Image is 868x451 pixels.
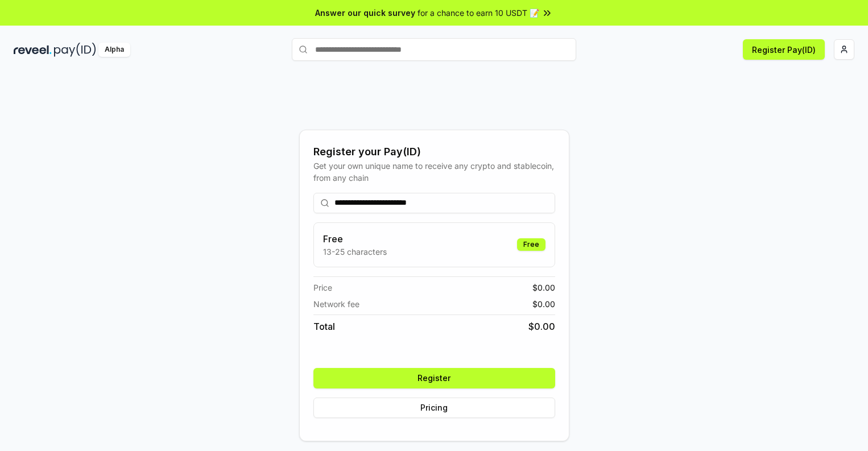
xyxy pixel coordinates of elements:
[528,320,555,333] span: $ 0.00
[532,282,555,293] span: $ 0.00
[315,7,415,19] span: Answer our quick survey
[313,320,335,333] span: Total
[313,368,555,388] button: Register
[517,238,545,251] div: Free
[313,398,555,418] button: Pricing
[54,43,96,57] img: pay_id
[98,43,130,57] div: Alpha
[418,7,539,19] span: for a chance to earn 10 USDT 📝
[313,160,555,184] div: Get your own unique name to receive any crypto and stablecoin, from any chain
[313,144,555,160] div: Register your Pay(ID)
[14,43,52,57] img: reveel_dark
[323,246,387,258] p: 13-25 characters
[532,298,555,310] span: $ 0.00
[313,298,359,310] span: Network fee
[323,232,387,246] h3: Free
[743,39,825,60] button: Register Pay(ID)
[313,282,332,293] span: Price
